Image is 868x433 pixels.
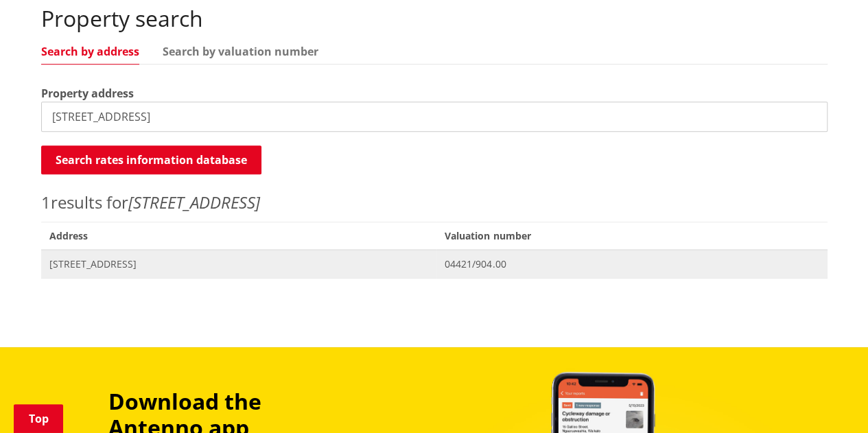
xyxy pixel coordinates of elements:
[41,145,261,174] button: Search rates information database
[41,5,828,32] h2: Property search
[163,46,318,57] a: Search by valuation number
[14,404,63,433] a: Top
[41,250,828,278] a: [STREET_ADDRESS] 04421/904.00
[805,375,854,425] iframe: Messenger Launcher
[41,46,139,57] a: Search by address
[41,191,51,213] span: 1
[41,85,134,102] label: Property address
[445,257,819,271] span: 04421/904.00
[41,222,437,250] span: Address
[49,257,429,271] span: [STREET_ADDRESS]
[128,191,260,213] em: [STREET_ADDRESS]
[41,190,828,215] p: results for
[436,222,827,250] span: Valuation number
[41,102,828,132] input: e.g. Duke Street NGARUAWAHIA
